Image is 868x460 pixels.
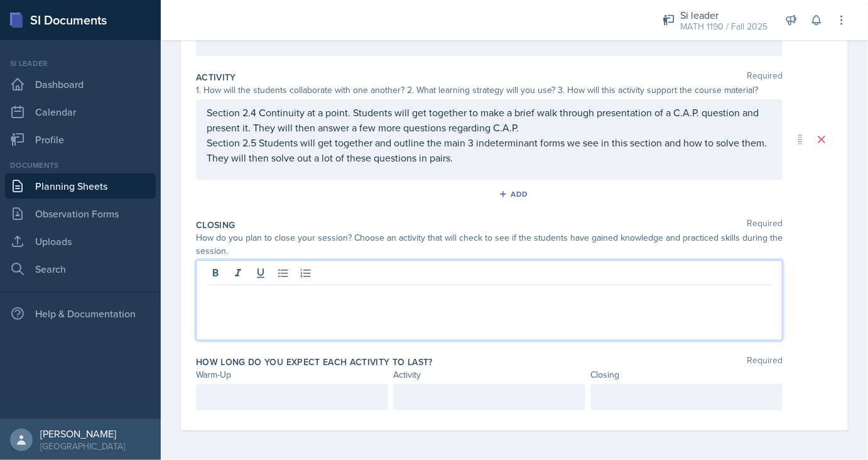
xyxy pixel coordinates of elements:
[5,160,156,171] div: Documents
[590,368,783,381] div: Closing
[196,84,783,97] div: 1. How will the students collaborate with one another? 2. What learning strategy will you use? 3....
[5,301,156,326] div: Help & Documentation
[747,219,783,231] span: Required
[5,201,156,226] a: Observation Forms
[494,185,535,204] button: Add
[5,58,156,69] div: Si leader
[196,231,783,258] div: How do you plan to close your session? Choose an activity that will check to see if the students ...
[196,219,235,231] label: Closing
[207,105,772,135] p: Section 2.4 Continuity at a point. Students will get together to make a brief walk through presen...
[680,20,768,33] div: MATH 1190 / Fall 2025
[680,8,768,23] div: Si leader
[196,368,388,381] div: Warm-Up
[747,71,783,84] span: Required
[196,71,236,84] label: Activity
[5,72,156,97] a: Dashboard
[393,368,585,381] div: Activity
[5,127,156,152] a: Profile
[747,356,783,368] span: Required
[5,99,156,124] a: Calendar
[5,256,156,282] a: Search
[196,356,433,368] label: How long do you expect each activity to last?
[501,189,528,199] div: Add
[207,135,772,165] p: Section 2.5 Students will get together and outline the main 3 indeterminant forms we see in this ...
[40,440,125,452] div: [GEOGRAPHIC_DATA]
[5,173,156,199] a: Planning Sheets
[5,229,156,254] a: Uploads
[40,427,125,440] div: [PERSON_NAME]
